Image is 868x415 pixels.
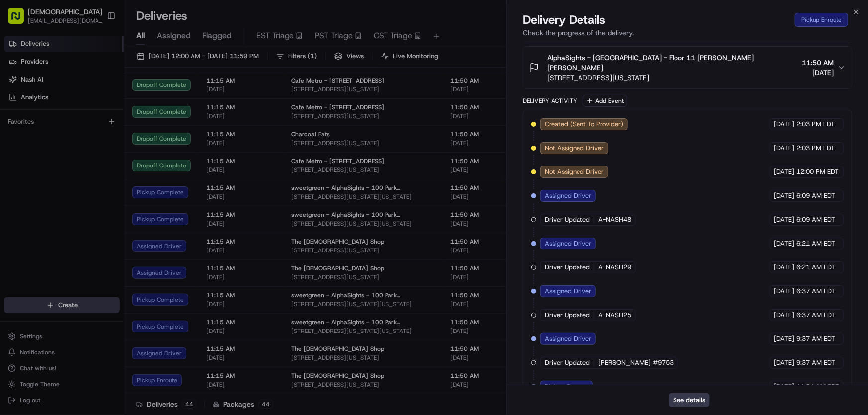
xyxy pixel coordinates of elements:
[774,144,794,153] span: [DATE]
[169,98,181,110] button: Start new chat
[669,393,710,407] button: See details
[545,382,588,391] span: Pickup Enroute
[545,263,590,272] span: Driver Updated
[796,191,835,200] span: 6:09 AM EDT
[796,287,835,296] span: 6:37 AM EDT
[774,191,794,200] span: [DATE]
[796,311,835,320] span: 6:37 AM EDT
[545,334,591,343] span: Assigned Driver
[796,334,835,343] span: 9:37 AM EDT
[796,120,835,129] span: 2:03 PM EDT
[545,311,590,320] span: Driver Updated
[774,334,794,343] span: [DATE]
[796,263,835,272] span: 6:21 AM EDT
[774,167,794,176] span: [DATE]
[99,168,120,176] span: Pylon
[10,10,30,30] img: Nash
[523,97,577,105] div: Delivery Activity
[545,120,623,129] span: Created (Sent To Provider)
[598,263,631,272] span: A-NASH29
[523,28,852,38] p: Check the progress of the delivery.
[547,73,798,83] span: [STREET_ADDRESS][US_STATE]
[523,47,852,88] button: AlphaSights - [GEOGRAPHIC_DATA] - Floor 11 [PERSON_NAME] [PERSON_NAME][STREET_ADDRESS][US_STATE]1...
[598,358,674,367] span: [PERSON_NAME] #9753
[545,215,590,224] span: Driver Updated
[796,358,835,367] span: 9:37 AM EDT
[20,144,76,154] span: Knowledge Base
[34,105,126,113] div: We're available if you need us!
[10,95,28,113] img: 1736555255976-a54dd68f-1ca7-489b-9aae-adbdc363a1c4
[802,68,834,78] span: [DATE]
[84,145,92,153] div: 💻
[523,12,605,28] span: Delivery Details
[598,311,631,320] span: A-NASH25
[774,382,794,391] span: [DATE]
[774,287,794,296] span: [DATE]
[774,311,794,320] span: [DATE]
[796,239,835,248] span: 6:21 AM EDT
[10,40,181,56] p: Welcome 👋
[802,58,834,68] span: 11:50 AM
[774,263,794,272] span: [DATE]
[796,382,839,391] span: 11:24 AM EDT
[70,168,120,176] a: Powered byPylon
[80,140,164,158] a: 💻API Documentation
[545,191,591,200] span: Assigned Driver
[796,167,839,176] span: 12:00 PM EDT
[796,144,835,153] span: 2:03 PM EDT
[26,64,164,75] input: Clear
[10,145,18,153] div: 📗
[774,215,794,224] span: [DATE]
[774,239,794,248] span: [DATE]
[94,144,160,154] span: API Documentation
[545,358,590,367] span: Driver Updated
[598,215,631,224] span: A-NASH48
[796,215,835,224] span: 6:09 AM EDT
[774,358,794,367] span: [DATE]
[547,53,798,73] span: AlphaSights - [GEOGRAPHIC_DATA] - Floor 11 [PERSON_NAME] [PERSON_NAME]
[545,144,604,153] span: Not Assigned Driver
[583,95,627,107] button: Add Event
[545,287,591,296] span: Assigned Driver
[545,239,591,248] span: Assigned Driver
[6,140,80,158] a: 📗Knowledge Base
[774,120,794,129] span: [DATE]
[34,95,163,105] div: Start new chat
[545,167,604,176] span: Not Assigned Driver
